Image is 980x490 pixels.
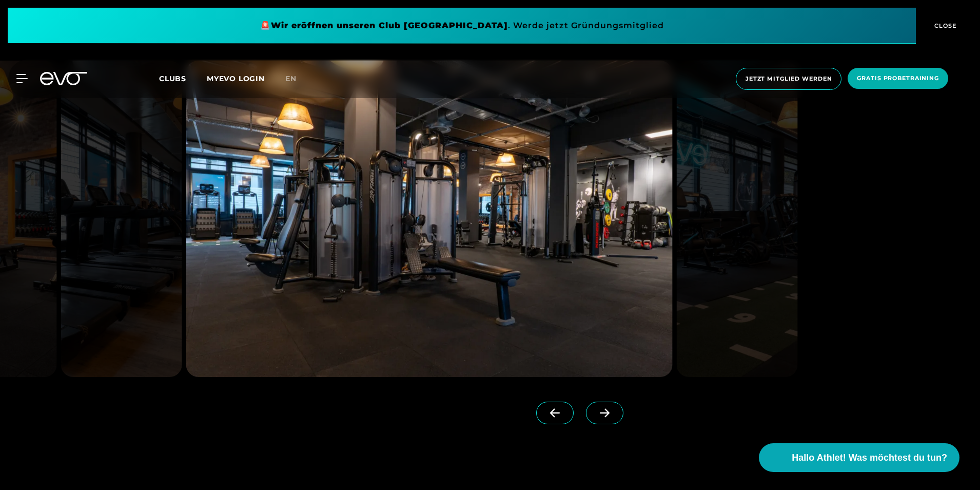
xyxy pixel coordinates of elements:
img: evofitness [61,61,182,377]
span: Jetzt Mitglied werden [746,74,832,83]
a: en [285,73,309,85]
button: CLOSE [916,8,972,44]
span: Clubs [159,74,186,83]
span: Gratis Probetraining [857,74,939,83]
span: CLOSE [932,21,957,30]
a: Clubs [159,73,207,83]
img: evofitness [186,61,672,377]
a: Jetzt Mitglied werden [733,68,845,90]
img: evofitness [676,61,798,377]
span: Hallo Athlet! Was möchtest du tun? [792,451,947,465]
button: Hallo Athlet! Was möchtest du tun? [759,443,959,472]
a: MYEVO LOGIN [207,74,265,83]
a: Gratis Probetraining [845,68,951,90]
span: en [285,74,297,83]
